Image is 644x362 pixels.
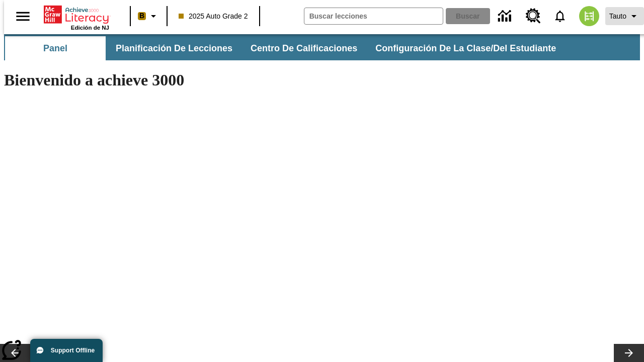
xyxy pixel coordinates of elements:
[375,43,556,54] span: Configuración de la clase/del estudiante
[116,43,232,54] span: Planificación de lecciones
[605,7,644,25] button: Perfil/Configuración
[547,3,573,29] a: Notificaciones
[8,2,38,31] button: Abrir el menú lateral
[44,5,109,25] a: Portada
[573,3,605,29] button: Escoja un nuevo avatar
[4,34,640,60] div: Subbarra de navegación
[51,347,95,354] span: Support Offline
[4,71,439,89] h1: Bienvenido a achieve 3000
[108,36,240,60] button: Planificación de lecciones
[520,3,547,30] a: Centro de recursos, Se abrirá en una pestaña nueva.
[492,3,520,30] a: Centro de información
[179,11,248,22] span: 2025 Auto Grade 2
[4,36,565,60] div: Subbarra de navegación
[30,339,103,362] button: Support Offline
[139,10,144,22] span: B
[367,36,564,60] button: Configuración de la clase/del estudiante
[304,8,443,24] input: Buscar campo
[251,43,357,54] span: Centro de calificaciones
[5,36,106,60] button: Panel
[71,25,109,31] span: Edición de NJ
[579,6,599,26] img: avatar image
[44,4,109,31] div: Portada
[614,344,644,362] button: Carrusel de lecciones, seguir
[43,43,67,54] span: Panel
[609,11,626,22] span: Tauto
[243,36,365,60] button: Centro de calificaciones
[4,8,147,17] body: Máximo 600 caracteres
[134,7,164,25] button: Boost El color de la clase es anaranjado claro. Cambiar el color de la clase.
